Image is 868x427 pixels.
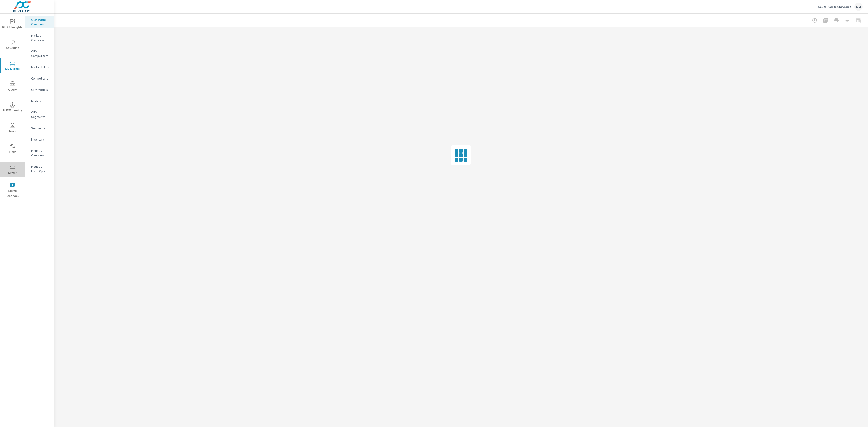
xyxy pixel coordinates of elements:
[25,64,54,70] div: Market Editor
[25,125,54,131] div: Segments
[25,98,54,104] div: Models
[2,123,23,134] span: Tools
[25,32,54,43] div: Market Overview
[818,5,851,9] p: South Pointe Chevrolet
[25,136,54,143] div: Inventory
[31,148,50,157] p: Industry Overview
[31,137,50,142] p: Inventory
[25,163,54,174] div: Industry Fixed Ops
[2,102,23,113] span: PURE Identity
[2,144,23,155] span: Tier2
[31,17,50,26] p: OEM Market Overview
[25,16,54,28] div: OEM Market Overview
[2,164,23,176] span: Driver
[2,61,23,72] span: My Market
[31,65,50,69] p: Market Editor
[854,3,863,11] div: RM
[25,48,54,59] div: OEM Competitors
[2,40,23,51] span: Advertise
[31,87,50,92] p: OEM Models
[25,109,54,120] div: OEM Segments
[25,86,54,93] div: OEM Models
[31,99,50,103] p: Models
[31,33,50,42] p: Market Overview
[31,49,50,58] p: OEM Competitors
[2,19,23,30] span: PURE Insights
[2,183,23,199] span: Leave Feedback
[25,75,54,82] div: Competitors
[31,126,50,130] p: Segments
[2,81,23,92] span: Query
[31,76,50,81] p: Competitors
[0,14,25,201] div: nav menu
[31,110,50,119] p: OEM Segments
[25,147,54,159] div: Industry Overview
[31,164,50,173] p: Industry Fixed Ops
